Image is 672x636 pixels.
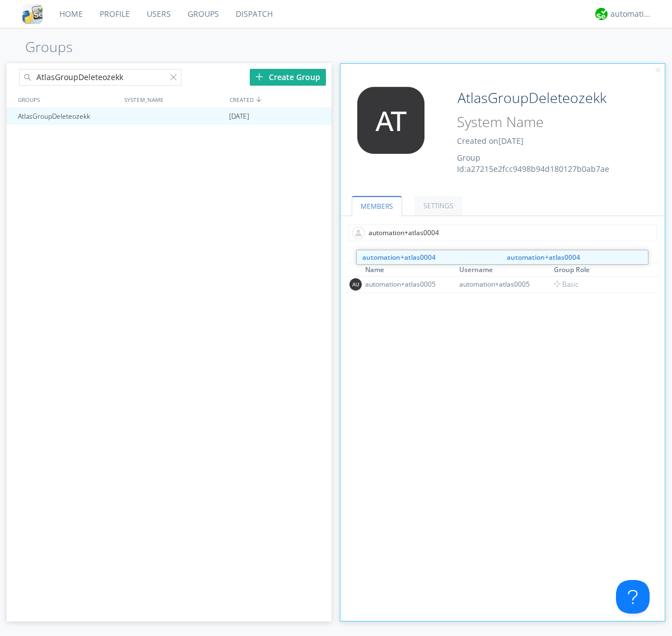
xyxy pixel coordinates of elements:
th: Toggle SortBy [363,263,458,277]
img: cddb5a64eb264b2086981ab96f4c1ba7 [22,4,43,24]
div: GROUPS [15,91,119,107]
img: 373638.png [349,278,362,291]
strong: automation+atlas0004 [362,252,436,262]
input: Search groups [19,69,181,86]
span: [DATE] [229,108,249,125]
img: plus.svg [255,73,263,81]
div: automation+atlas0005 [365,279,449,289]
div: CREATED [227,91,333,107]
div: MEMBERS [346,250,660,263]
input: Type name of user to add to group [348,225,657,241]
span: Created on [457,135,524,146]
div: Create Group [250,69,326,86]
img: d2d01cd9b4174d08988066c6d424eccd [595,8,608,20]
a: AtlasGroupDeleteozekk[DATE] [7,108,332,125]
img: 373638.png [349,87,433,154]
span: Basic [554,279,578,289]
iframe: Toggle Customer Support [616,580,650,614]
div: AtlasGroupDeleteozekk [15,108,120,125]
span: Group Id: a27215e2fcc9498b94d180127b0ab7ae [457,152,609,174]
div: SYSTEM_NAME [122,91,227,107]
th: Toggle SortBy [552,263,647,277]
a: SETTINGS [414,196,463,216]
input: System Name [453,111,634,133]
div: automation+atlas0005 [459,279,543,289]
div: automation+atlas [610,8,652,20]
a: MEMBERS [352,196,402,216]
input: Group Name [453,87,634,109]
strong: automation+atlas0004 [507,252,580,262]
th: Toggle SortBy [458,263,552,277]
span: [DATE] [498,135,524,146]
img: cancel.svg [654,67,662,74]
